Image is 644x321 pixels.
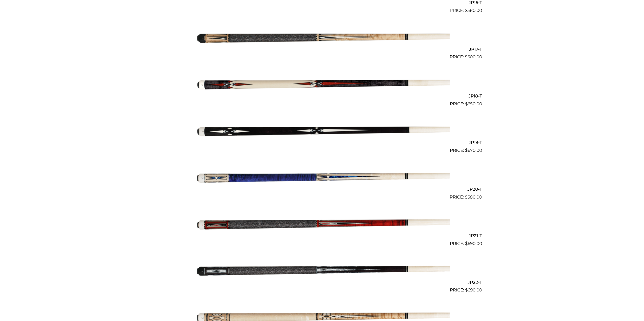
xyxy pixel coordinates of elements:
bdi: 690.00 [465,287,482,292]
img: JP20-T [194,156,450,198]
h2: JP18-T [162,91,482,100]
span: $ [465,54,467,59]
a: JP19-T $670.00 [162,109,482,154]
span: $ [465,101,468,106]
img: JP21-T [194,202,450,245]
bdi: 670.00 [465,147,482,153]
bdi: 580.00 [465,8,482,13]
h2: JP21-T [162,231,482,240]
img: JP18-T [194,62,450,105]
span: $ [465,8,467,13]
h2: JP19-T [162,138,482,147]
h2: JP20-T [162,184,482,193]
h2: JP22-T [162,277,482,287]
a: JP18-T $650.00 [162,62,482,107]
img: JP19-T [194,109,450,152]
h2: JP17-T [162,44,482,54]
a: JP21-T $690.00 [162,202,482,247]
a: JP20-T $680.00 [162,156,482,200]
bdi: 600.00 [465,54,482,59]
a: JP22-T $690.00 [162,249,482,293]
bdi: 650.00 [465,101,482,106]
img: JP22-T [194,249,450,291]
bdi: 690.00 [465,241,482,246]
span: $ [465,147,468,153]
bdi: 680.00 [465,194,482,199]
span: $ [465,287,468,292]
span: $ [465,194,467,199]
img: JP17-T [194,16,450,58]
a: JP17-T $600.00 [162,16,482,60]
span: $ [465,241,468,246]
